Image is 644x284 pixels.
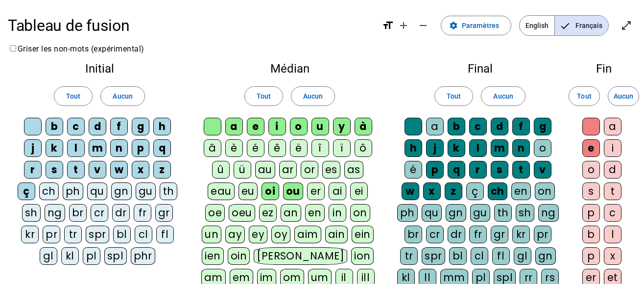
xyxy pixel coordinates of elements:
[620,20,632,31] mat-icon: open_in_full
[8,44,144,53] label: Griser les non-mots (expérimental)
[516,204,534,222] div: sh
[512,118,530,135] div: f
[426,226,444,243] div: cr
[135,226,152,243] div: cl
[491,118,508,135] div: d
[405,139,422,157] div: h
[396,63,564,75] h2: Final
[493,90,513,102] span: Aucun
[492,247,510,265] div: fl
[202,226,221,243] div: un
[111,182,132,200] div: gn
[225,118,243,135] div: a
[445,182,462,200] div: z
[469,139,487,157] div: l
[46,161,63,179] div: s
[303,90,323,102] span: Aucun
[520,16,554,35] span: English
[66,90,80,102] span: Tout
[325,226,348,243] div: ain
[311,139,329,157] div: î
[614,90,633,102] span: Aucun
[466,182,484,200] div: ç
[417,20,429,31] mat-icon: remove
[448,118,465,135] div: b
[491,226,508,243] div: gr
[54,86,93,106] button: Tout
[534,118,551,135] div: g
[212,161,230,179] div: û
[43,226,60,243] div: pr
[350,204,370,222] div: on
[155,204,173,222] div: gr
[413,16,433,35] button: Diminuer la taille de la police
[61,247,79,265] div: kl
[153,139,171,157] div: q
[382,20,394,31] mat-icon: format_size
[83,247,100,265] div: pl
[311,118,329,135] div: u
[136,182,156,200] div: gu
[512,161,530,179] div: t
[113,90,132,102] span: Aucun
[268,118,286,135] div: i
[449,21,458,30] mat-icon: settings
[579,63,628,75] h2: Fin
[247,118,264,135] div: e
[534,161,551,179] div: v
[355,139,372,157] div: ô
[604,182,621,200] div: t
[18,182,35,200] div: ç
[113,226,131,243] div: bl
[534,139,551,157] div: o
[301,161,318,179] div: or
[291,86,335,106] button: Aucun
[86,226,109,243] div: spr
[569,86,600,106] button: Tout
[91,204,108,222] div: cr
[257,90,271,102] span: Tout
[247,139,264,157] div: é
[259,204,277,222] div: ez
[471,247,488,265] div: cl
[514,247,531,265] div: gl
[449,247,467,265] div: bl
[555,16,608,35] span: Français
[199,63,381,75] h2: Médian
[244,86,283,106] button: Tout
[132,118,149,135] div: g
[462,20,499,31] span: Paramètres
[534,226,551,243] div: pr
[46,139,63,157] div: k
[617,16,636,35] button: Entrer en plein écran
[271,226,290,243] div: oy
[608,86,639,106] button: Aucun
[491,139,508,157] div: m
[604,118,621,135] div: a
[290,139,308,157] div: ë
[351,247,374,265] div: ion
[577,90,591,102] span: Tout
[397,204,418,222] div: ph
[434,86,473,106] button: Tout
[134,204,151,222] div: fr
[511,182,531,200] div: en
[582,139,600,157] div: e
[604,161,621,179] div: d
[132,139,149,157] div: p
[153,161,171,179] div: z
[110,139,128,157] div: n
[491,161,508,179] div: s
[24,139,42,157] div: j
[10,45,16,52] input: Griser les non-mots (expérimental)
[202,247,224,265] div: ien
[89,118,106,135] div: d
[67,161,85,179] div: t
[426,118,444,135] div: a
[394,16,413,35] button: Augmenter la taille de la police
[283,182,303,200] div: ou
[448,161,465,179] div: q
[268,139,286,157] div: ê
[352,226,374,243] div: ein
[582,161,600,179] div: o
